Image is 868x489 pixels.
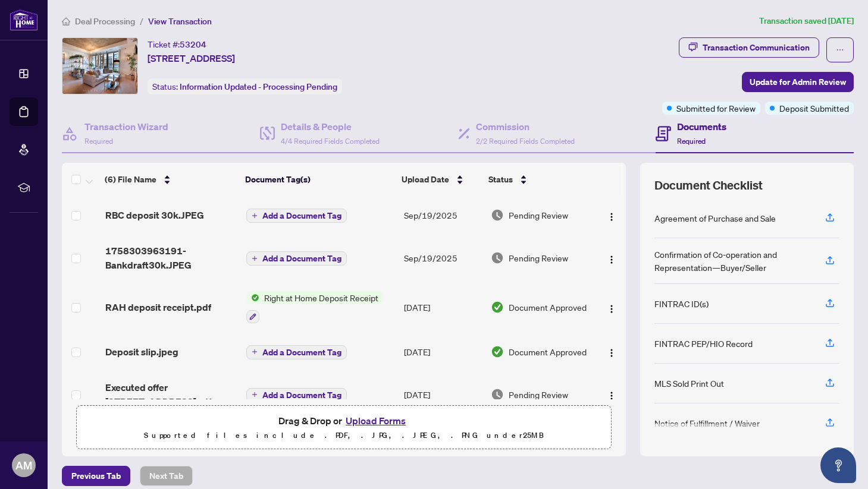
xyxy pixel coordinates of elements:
span: Add a Document Tag [262,254,341,263]
h4: Transaction Wizard [84,119,168,134]
div: Agreement of Purchase and Sale [654,212,776,225]
span: plus [252,349,258,355]
span: Deal Processing [75,16,135,27]
button: Add a Document Tag [246,251,347,266]
li: / [140,14,143,28]
button: Logo [602,342,621,361]
span: Right at Home Deposit Receipt [259,291,383,304]
button: Next Tab [140,466,193,486]
span: 2/2 Required Fields Completed [476,137,575,146]
th: Status [484,163,592,196]
img: Document Status [491,388,504,401]
div: Notice of Fulfillment / Waiver [654,417,760,430]
button: Logo [602,206,621,225]
span: Document Approved [509,301,587,314]
img: Document Status [491,301,504,314]
img: logo [10,9,38,31]
span: Status [488,173,513,186]
span: Deposit Submitted [779,102,849,115]
span: Drag & Drop or [278,413,409,428]
button: Add a Document Tag [246,387,347,402]
div: FINTRAC PEP/HIO Record [654,337,753,350]
img: IMG-C12312653_1.jpg [62,38,137,94]
span: Pending Review [509,388,568,401]
button: Upload Forms [342,413,409,428]
td: [DATE] [399,282,487,333]
th: (6) File Name [100,163,240,196]
p: Supported files include .PDF, .JPG, .JPEG, .PNG under 25 MB [84,428,604,443]
button: Add a Document Tag [246,251,347,266]
div: Transaction Communication [703,38,810,57]
span: Update for Admin Review [750,72,846,92]
td: Sep/19/2025 [399,196,487,234]
span: RAH deposit receipt.pdf [105,300,211,314]
h4: Commission [476,119,575,134]
td: Sep/19/2025 [399,234,487,282]
button: Add a Document Tag [246,208,347,223]
span: [STREET_ADDRESS] [148,51,235,65]
span: Submitted for Review [676,102,756,115]
span: Required [677,137,706,146]
button: Add a Document Tag [246,344,347,359]
th: Document Tag(s) [240,163,397,196]
span: (6) File Name [105,173,156,186]
button: Logo [602,385,621,404]
button: Transaction Communication [679,37,819,58]
span: View Transaction [148,16,212,27]
span: Previous Tab [71,466,121,485]
span: Add a Document Tag [262,348,341,357]
span: home [62,17,70,26]
span: Document Approved [509,345,587,358]
span: plus [252,255,258,261]
span: AM [15,457,32,474]
span: Pending Review [509,209,568,222]
button: Add a Document Tag [246,388,347,402]
span: plus [252,213,258,219]
span: Add a Document Tag [262,391,341,399]
button: Logo [602,298,621,317]
span: Required [84,137,113,146]
div: MLS Sold Print Out [654,377,724,390]
button: Open asap [820,447,856,483]
div: Ticket #: [148,37,206,51]
th: Upload Date [397,163,484,196]
div: FINTRAC ID(s) [654,297,709,310]
img: Logo [607,391,616,400]
img: Document Status [491,345,504,358]
span: RBC deposit 30k.JPEG [105,208,204,222]
button: Status IconRight at Home Deposit Receipt [246,291,383,323]
div: Confirmation of Co-operation and Representation—Buyer/Seller [654,248,811,274]
span: Deposit slip.jpeg [105,345,178,359]
span: Pending Review [509,251,568,264]
button: Add a Document Tag [246,345,347,359]
span: Upload Date [402,173,449,186]
span: 4/4 Required Fields Completed [281,137,380,146]
img: Document Status [491,251,504,264]
h4: Details & People [281,119,380,134]
span: 1758303963191-Bankdraft30k.JPEG [105,244,237,272]
td: [DATE] [399,371,487,418]
h4: Documents [677,119,726,134]
img: Logo [607,255,616,264]
img: Logo [607,348,616,358]
img: Status Icon [246,291,259,304]
button: Add a Document Tag [246,209,347,223]
span: Executed offer [STREET_ADDRESS]pdf [105,380,237,409]
span: Information Updated - Processing Pending [180,81,337,92]
article: Transaction saved [DATE] [759,14,854,28]
td: [DATE] [399,333,487,371]
span: Drag & Drop orUpload FormsSupported files include .PDF, .JPG, .JPEG, .PNG under25MB [77,406,611,450]
span: 53204 [180,39,206,50]
span: ellipsis [836,46,844,54]
button: Logo [602,248,621,267]
img: Logo [607,304,616,314]
button: Previous Tab [62,466,130,486]
div: Status: [148,78,342,94]
span: plus [252,392,258,397]
button: Update for Admin Review [742,72,854,92]
span: Add a Document Tag [262,212,341,220]
img: Document Status [491,209,504,222]
img: Logo [607,212,616,222]
span: Document Checklist [654,177,763,194]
